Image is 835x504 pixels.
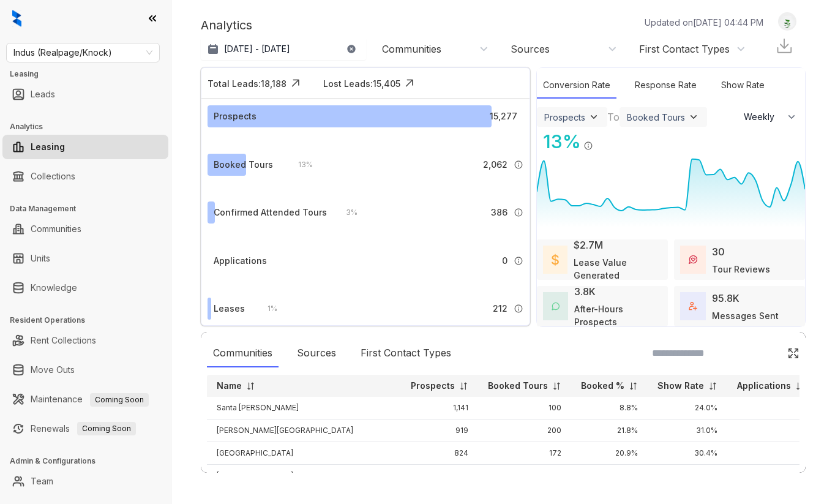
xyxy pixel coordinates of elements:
li: Team [2,469,168,494]
img: Info [514,256,523,266]
img: sorting [246,382,255,391]
p: [DATE] - [DATE] [224,43,290,55]
div: Total Leads: 18,188 [208,77,286,90]
img: sorting [552,382,561,391]
a: Knowledge [31,276,77,300]
li: Rent Collections [2,328,168,353]
div: $2.7M [574,238,603,252]
a: RenewalsComing Soon [31,416,136,441]
td: 96 [478,465,571,487]
li: Collections [2,164,168,189]
div: First Contact Types [354,339,457,367]
img: sorting [629,382,638,391]
td: 0 [727,442,814,465]
img: Click Icon [286,74,305,92]
div: Sources [511,42,550,56]
div: Sources [291,339,342,367]
td: 0 [727,419,814,442]
a: Collections [31,164,75,189]
img: AfterHoursConversations [552,302,560,310]
div: 3 % [334,206,358,219]
td: 52.4% [648,465,727,487]
p: Booked % [581,380,624,392]
td: 200 [478,419,571,442]
img: Click Icon [787,347,799,359]
td: 0 [727,465,814,487]
img: LeaseValue [552,254,559,266]
p: Name [217,380,242,392]
img: Click Icon [400,74,419,92]
p: Applications [737,380,791,392]
div: 13 % [286,158,313,171]
div: Response Rate [629,72,703,99]
li: Maintenance [2,387,168,412]
a: Units [31,246,50,271]
span: 386 [491,206,507,219]
a: Rent Collections [31,328,96,353]
div: 95.8K [712,291,740,306]
li: Knowledge [2,276,168,300]
span: 0 [502,254,507,268]
span: 2,062 [483,158,507,171]
img: Info [514,208,523,217]
h3: Resident Operations [10,315,171,326]
td: 0 [727,397,814,419]
div: To [607,110,620,124]
div: Communities [382,42,441,56]
img: UserAvatar [779,15,796,28]
img: sorting [459,382,468,391]
li: Leads [2,82,168,107]
div: Booked Tours [627,112,685,122]
td: [GEOGRAPHIC_DATA] [207,442,401,465]
td: 100 [478,397,571,419]
p: Updated on [DATE] 04:44 PM [645,16,763,29]
td: [GEOGRAPHIC_DATA] [207,465,401,487]
img: Download [775,37,793,55]
td: 172 [478,442,571,465]
a: Team [31,469,53,494]
img: logo [12,10,21,27]
img: ViewFilterArrow [687,111,700,123]
td: 30.4% [648,442,727,465]
div: Communities [207,339,279,367]
h3: Leasing [10,69,171,80]
img: sorting [795,382,804,391]
td: 919 [401,419,478,442]
td: 20.9% [571,442,648,465]
a: Move Outs [31,358,75,382]
span: 15,277 [490,110,517,123]
div: Applications [214,254,267,268]
td: 21.8% [571,419,648,442]
li: Leasing [2,135,168,159]
td: 31.0% [648,419,727,442]
td: 8.8% [571,397,648,419]
img: sorting [708,382,717,391]
span: 212 [493,302,507,315]
div: 13 % [537,128,581,156]
td: [PERSON_NAME][GEOGRAPHIC_DATA] [207,419,401,442]
div: Conversion Rate [537,72,616,99]
span: Coming Soon [90,393,149,407]
div: Lost Leads: 15,405 [323,77,400,90]
span: Coming Soon [77,422,136,435]
img: TourReviews [689,255,697,264]
td: Santa [PERSON_NAME] [207,397,401,419]
div: Leases [214,302,245,315]
p: Show Rate [657,380,704,392]
div: Messages Sent [712,309,779,322]
p: Prospects [411,380,455,392]
a: Leasing [31,135,65,159]
span: Indus (Realpage/Knock) [13,43,152,62]
img: Info [583,141,593,151]
a: Leads [31,82,55,107]
div: Prospects [214,110,256,123]
h3: Admin & Configurations [10,456,171,467]
div: First Contact Types [639,42,730,56]
div: Lease Value Generated [574,256,662,282]
li: Renewals [2,416,168,441]
div: Confirmed Attended Tours [214,206,327,219]
img: TotalFum [689,302,697,310]
td: 1,141 [401,397,478,419]
div: Show Rate [715,72,771,99]
img: Info [514,160,523,170]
